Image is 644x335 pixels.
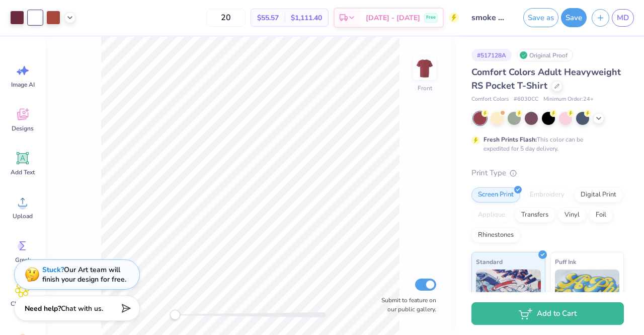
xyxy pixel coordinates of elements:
div: Vinyl [558,208,586,223]
span: Minimum Order: 24 + [543,95,594,104]
span: Free [426,14,436,21]
div: This color can be expedited for 5 day delivery. [484,135,607,153]
span: MD [617,12,629,24]
span: $1,111.40 [291,13,322,23]
span: Add Text [11,168,35,176]
strong: Need help? [25,304,61,313]
div: Embroidery [523,187,571,203]
img: Puff Ink [555,270,620,320]
div: Front [418,84,432,93]
span: Comfort Colors [471,95,509,104]
img: Standard [476,270,541,320]
div: # 517128A [471,49,512,61]
span: Standard [476,256,503,267]
span: Upload [13,212,33,220]
div: Digital Print [574,187,623,203]
div: Accessibility label [170,310,180,320]
div: Our Art team will finish your design for free. [42,265,126,284]
span: # 6030CC [514,95,538,104]
span: Chat with us. [61,304,103,313]
div: Rhinestones [471,228,520,243]
img: Front [415,58,435,79]
button: Save as [523,8,558,27]
input: – – [206,9,246,27]
div: Original Proof [517,49,573,61]
a: MD [612,9,634,27]
div: Foil [589,208,613,223]
strong: Fresh Prints Flash: [484,136,537,144]
label: Submit to feature on our public gallery. [376,296,436,314]
input: Untitled Design [464,8,513,28]
div: Screen Print [471,187,520,203]
span: Greek [15,256,31,264]
span: Comfort Colors Adult Heavyweight RS Pocket T-Shirt [471,66,621,92]
span: [DATE] - [DATE] [366,13,420,23]
span: Puff Ink [555,256,576,267]
div: Applique [471,208,512,223]
button: Add to Cart [471,302,624,325]
button: Save [561,8,587,27]
span: $55.57 [257,13,279,23]
div: Print Type [471,167,624,179]
span: Clipart & logos [6,300,39,316]
div: Transfers [515,208,555,223]
span: Image AI [11,81,35,89]
span: Designs [12,124,34,132]
strong: Stuck? [42,265,64,275]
